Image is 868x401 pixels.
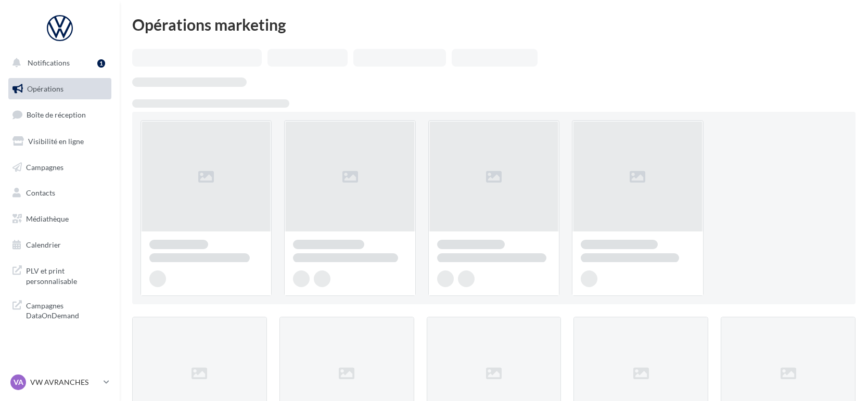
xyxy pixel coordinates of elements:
[26,299,107,321] span: Campagnes DataOnDemand
[26,162,63,171] span: Campagnes
[132,17,856,32] div: Opérations marketing
[26,188,55,197] span: Contacts
[6,104,113,126] a: Boîte de réception
[27,84,63,93] span: Opérations
[6,294,113,325] a: Campagnes DataOnDemand
[6,208,113,230] a: Médiathèque
[6,182,113,204] a: Contacts
[6,131,113,152] a: Visibilité en ligne
[30,377,99,387] p: VW AVRANCHES
[6,157,113,178] a: Campagnes
[6,78,113,100] a: Opérations
[28,58,70,67] span: Notifications
[26,214,69,223] span: Médiathèque
[27,110,86,119] span: Boîte de réception
[8,372,111,392] a: VA VW AVRANCHES
[28,137,84,146] span: Visibilité en ligne
[6,52,109,74] button: Notifications 1
[26,264,107,286] span: PLV et print personnalisable
[97,59,105,68] div: 1
[6,234,113,256] a: Calendrier
[14,377,23,387] span: VA
[6,260,113,290] a: PLV et print personnalisable
[26,240,61,249] span: Calendrier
